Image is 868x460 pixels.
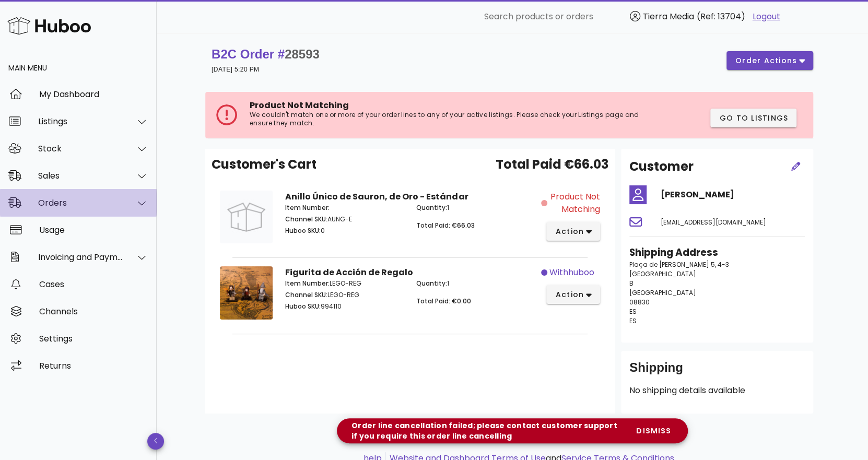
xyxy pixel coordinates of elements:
span: withhuboo [549,266,594,279]
span: Item Number: [285,279,330,288]
p: AUNG-E [285,215,404,224]
span: 28593 [285,47,320,61]
span: Total Paid: €66.03 [416,221,475,230]
span: action [555,289,584,300]
span: order actions [735,55,797,66]
span: Huboo SKU: [285,302,321,311]
h2: Customer [629,157,694,176]
span: [GEOGRAPHIC_DATA] [629,288,696,297]
span: [EMAIL_ADDRESS][DOMAIN_NAME] [661,218,766,227]
div: Settings [39,334,148,344]
span: Channel SKU: [285,290,327,299]
strong: Figurita de Acción de Regalo [285,266,413,278]
div: My Dashboard [39,89,148,99]
p: 1 [416,279,535,288]
p: 1 [416,203,535,213]
div: Channels [39,306,148,316]
p: LEGO-REG [285,279,404,288]
span: Huboo SKU: [285,226,321,235]
span: ES [629,316,637,325]
div: Orders [38,198,123,208]
strong: Anillo Único de Sauron, de Oro - Estándar [285,191,468,203]
button: action [546,222,600,241]
span: Quantity: [416,279,447,288]
strong: B2C Order # [212,47,320,61]
span: Total Paid: €0.00 [416,297,471,305]
div: Order line cancellation failed; please contact customer support if you require this order line ca... [345,420,627,441]
span: action [555,226,584,237]
h3: Shipping Address [629,245,805,260]
button: action [546,285,600,304]
a: Logout [753,10,780,23]
span: B [629,279,634,288]
div: Usage [39,225,148,235]
p: LEGO-REG [285,290,404,300]
div: Invoicing and Payments [38,252,123,262]
div: Stock [38,144,123,154]
span: Product Not Matching [549,191,600,216]
p: 994110 [285,302,404,311]
span: Product Not Matching [250,99,349,111]
p: No shipping details available [629,384,805,397]
p: We couldn't match one or more of your order lines to any of your active listings. Please check yo... [250,111,659,127]
div: Cases [39,279,148,289]
span: (Ref: 13704) [697,10,745,22]
span: Item Number: [285,203,330,212]
span: ES [629,307,637,316]
div: Returns [39,361,148,371]
button: dismiss [627,420,679,441]
h4: [PERSON_NAME] [661,188,805,201]
button: order actions [726,51,813,70]
span: Customer's Cart [212,155,316,174]
span: [GEOGRAPHIC_DATA] [629,269,696,278]
span: 08830 [629,298,650,306]
p: 0 [285,226,404,235]
div: Listings [38,116,123,126]
img: Huboo Logo [7,15,91,37]
span: Total Paid €66.03 [496,155,608,174]
p: All Rights Reserved. Copyright 2025 - [DOMAIN_NAME] [214,429,811,442]
span: Channel SKU: [285,215,327,223]
img: Product Image [220,191,273,243]
button: Go to Listings [710,109,796,127]
img: Product Image [220,266,273,319]
span: Tierra Media [643,10,694,22]
div: Sales [38,171,123,181]
span: Plaça de [PERSON_NAME] 5, 4-3 [629,260,729,269]
span: Quantity: [416,203,447,212]
div: Shipping [629,359,805,384]
span: Go to Listings [719,113,788,124]
span: dismiss [636,426,671,437]
small: [DATE] 5:20 PM [212,66,259,73]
